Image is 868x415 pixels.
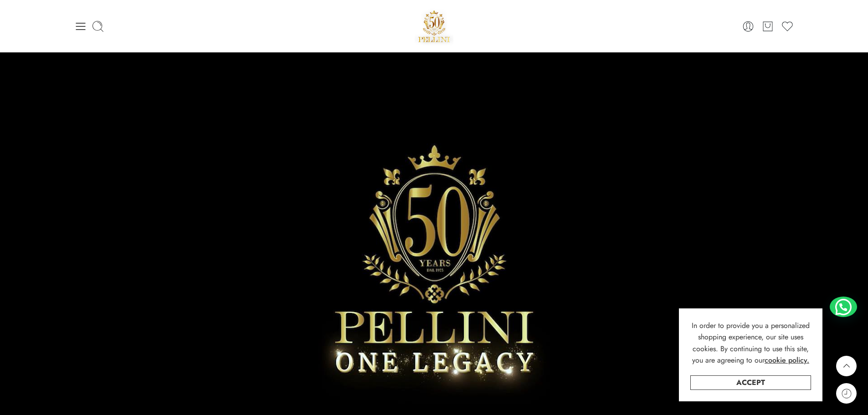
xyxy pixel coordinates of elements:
[765,354,809,366] a: cookie policy.
[761,20,774,33] a: Cart
[742,20,755,33] a: Login / Register
[692,320,810,366] span: In order to provide you a personalized shopping experience, our site uses cookies. By continuing ...
[415,7,454,46] a: Pellini -
[690,375,811,390] a: Accept
[415,7,454,46] img: Pellini
[781,20,794,33] a: Wishlist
